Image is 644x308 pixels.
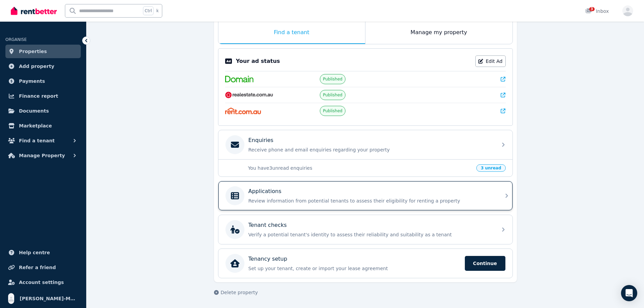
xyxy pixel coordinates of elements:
img: RentBetter [11,6,57,16]
p: Applications [248,187,282,195]
a: Documents [5,104,81,118]
button: Manage Property [5,149,81,162]
div: Find a tenant [218,22,365,44]
a: Edit Ad [475,55,506,67]
img: Domain.com.au [225,76,254,82]
a: Help centre [5,246,81,259]
span: Documents [19,107,49,115]
span: Ctrl [143,6,153,15]
div: Inbox [585,8,609,15]
p: Tenancy setup [248,255,287,263]
a: Tenancy setupSet up your tenant, create or import your lease agreementContinue [218,249,512,278]
span: Payments [19,77,45,85]
a: Refer a friend [5,261,81,274]
p: Tenant checks [248,221,287,229]
span: Account settings [19,278,64,286]
a: Finance report [5,89,81,103]
a: Properties [5,45,81,58]
div: Manage my property [365,22,512,44]
span: Delete property [221,289,258,296]
span: Manage Property [19,151,65,160]
p: Enquiries [248,136,273,144]
a: EnquiriesReceive phone and email enquiries regarding your property [218,130,512,159]
a: Payments [5,74,81,88]
img: Rent.com.au [225,108,261,114]
span: Find a tenant [19,137,55,145]
p: Your ad status [236,57,280,65]
span: ORGANISE [5,37,27,42]
span: Continue [465,256,505,271]
span: Published [323,76,342,82]
div: Open Intercom Messenger [621,285,637,301]
span: Refer a friend [19,263,56,271]
p: Receive phone and email enquiries regarding your property [248,146,493,153]
p: Verify a potential tenant's identity to assess their reliability and suitability as a tenant [248,231,493,238]
span: [PERSON_NAME]-May [PERSON_NAME] [20,294,78,303]
a: Marketplace [5,119,81,133]
span: k [156,8,159,14]
a: Account settings [5,276,81,289]
a: Tenant checksVerify a potential tenant's identity to assess their reliability and suitability as ... [218,215,512,244]
span: Finance report [19,92,58,100]
p: Review information from potential tenants to assess their eligibility for renting a property [248,197,493,204]
span: Marketplace [19,122,52,130]
span: Add property [19,62,54,70]
p: Set up your tenant, create or import your lease agreement [248,265,461,272]
span: Help centre [19,248,50,257]
a: Add property [5,60,81,73]
span: Published [323,108,342,114]
span: 3 [589,7,595,11]
button: Find a tenant [5,134,81,147]
span: 3 unread [476,164,505,172]
img: RealEstate.com.au [225,92,273,98]
p: You have 3 unread enquiries [248,165,473,171]
span: Properties [19,47,47,55]
button: Delete property [214,289,258,296]
span: Published [323,92,342,98]
a: ApplicationsReview information from potential tenants to assess their eligibility for renting a p... [218,181,512,210]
